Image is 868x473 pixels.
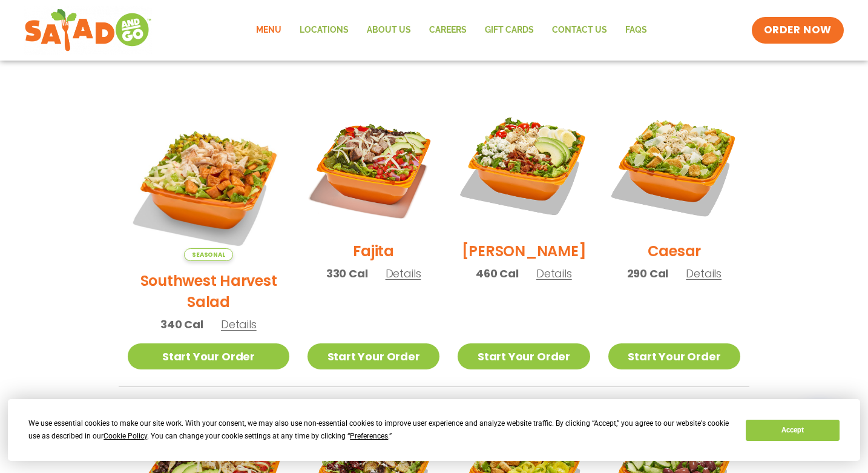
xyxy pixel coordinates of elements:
[458,343,590,369] a: Start Your Order
[353,240,394,262] h2: Fajita
[386,266,421,281] span: Details
[608,343,740,369] a: Start Your Order
[28,417,731,443] div: We use essential cookies to make our site work. With your consent, we may also use non-essential ...
[8,399,860,461] div: Cookie Consent Prompt
[608,99,740,231] img: Product photo for Caesar Salad
[420,16,476,44] a: Careers
[24,6,152,55] img: new-SAG-logo-768×292
[247,16,656,44] nav: Menu
[291,16,358,44] a: Locations
[764,23,832,38] span: ORDER NOW
[543,16,616,44] a: Contact Us
[104,432,147,440] span: Cookie Policy
[128,270,289,313] h2: Southwest Harvest Salad
[746,420,839,441] button: Accept
[326,265,368,282] span: 330 Cal
[307,99,439,231] img: Product photo for Fajita Salad
[536,266,572,281] span: Details
[476,16,543,44] a: GIFT CARDS
[686,266,722,281] span: Details
[184,248,233,261] span: Seasonal
[616,16,656,44] a: FAQs
[752,17,844,44] a: ORDER NOW
[476,265,519,282] span: 460 Cal
[648,240,702,262] h2: Caesar
[128,99,289,261] img: Product photo for Southwest Harvest Salad
[350,432,388,440] span: Preferences
[307,343,439,369] a: Start Your Order
[221,317,257,332] span: Details
[160,316,203,332] span: 340 Cal
[128,343,289,369] a: Start Your Order
[458,99,590,231] img: Product photo for Cobb Salad
[358,16,420,44] a: About Us
[462,240,587,262] h2: [PERSON_NAME]
[627,265,669,282] span: 290 Cal
[247,16,291,44] a: Menu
